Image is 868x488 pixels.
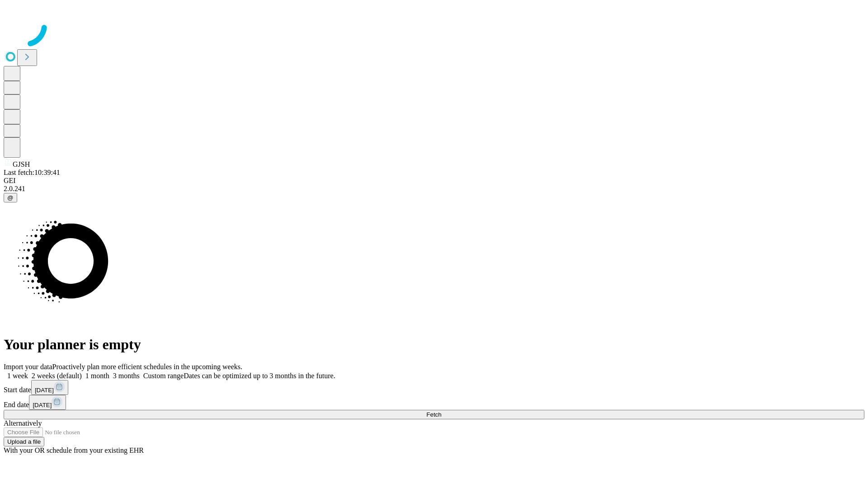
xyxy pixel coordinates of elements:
[85,372,109,380] span: 1 month
[7,372,28,380] span: 1 week
[7,194,14,201] span: @
[113,372,140,380] span: 3 months
[184,372,335,380] span: Dates can be optimized up to 3 months in the future.
[4,185,864,193] div: 2.0.241
[4,419,42,427] span: Alternatively
[31,380,68,395] button: [DATE]
[33,402,52,408] span: [DATE]
[4,410,864,419] button: Fetch
[32,372,82,380] span: 2 weeks (default)
[35,387,54,394] span: [DATE]
[4,446,144,454] span: With your OR schedule from your existing EHR
[4,177,864,185] div: GEI
[143,372,184,380] span: Custom range
[4,437,44,446] button: Upload a file
[29,395,66,410] button: [DATE]
[4,395,864,410] div: End date
[4,363,52,371] span: Import your data
[426,411,441,418] span: Fetch
[4,169,60,176] span: Last fetch: 10:39:41
[4,193,17,202] button: @
[52,363,242,371] span: Proactively plan more efficient schedules in the upcoming weeks.
[13,160,30,168] span: GJSH
[4,380,864,395] div: Start date
[4,336,864,353] h1: Your planner is empty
